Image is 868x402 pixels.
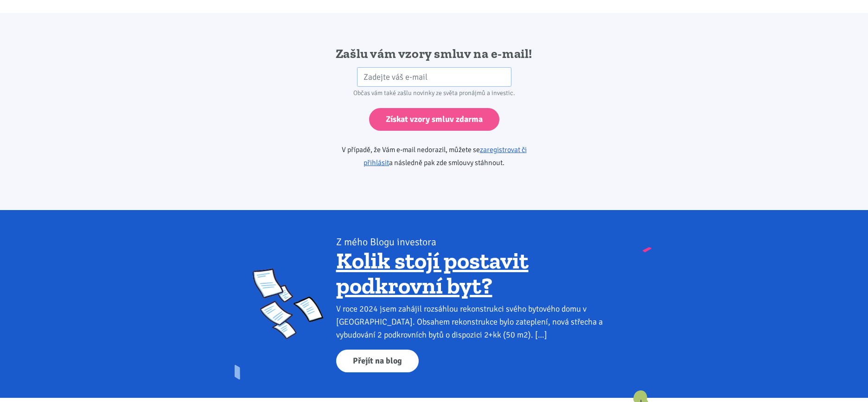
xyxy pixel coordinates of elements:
div: V roce 2024 jsem zahájil rozsáhlou rekonstrukci svého bytového domu v [GEOGRAPHIC_DATA]. Obsahem ... [336,302,616,341]
a: Přejít na blog [336,350,419,372]
input: Získat vzory smluv zdarma [369,108,499,131]
p: V případě, že Vám e-mail nedorazil, můžete se a následně pak zde smlouvy stáhnout. [315,143,553,169]
input: Zadejte váš e-mail [357,67,511,87]
div: Z mého Blogu investora [336,236,616,249]
div: Občas vám také zašlu novinky ze světa pronájmů a investic. [315,87,553,100]
h2: Zašlu vám vzory smluv na e-mail! [315,45,553,62]
a: Kolik stojí postavit podkrovní byt? [336,247,529,300]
